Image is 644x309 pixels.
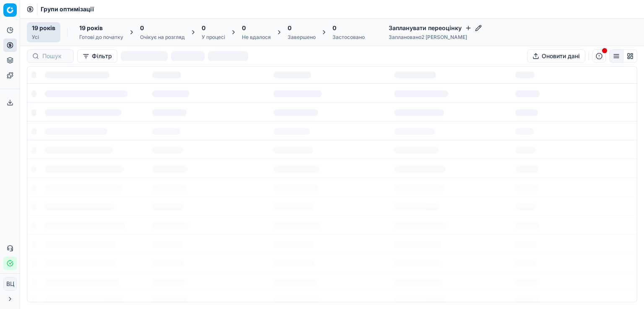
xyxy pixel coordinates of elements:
font: Застосовано [332,34,365,40]
font: 0 [288,24,291,31]
font: ВЦ [6,280,14,287]
font: Запланувати переоцінку [389,24,462,31]
nav: хлібні крихти [41,5,94,13]
font: 0 [242,24,246,31]
font: Не вдалося [242,34,271,40]
font: Очікує на розгляд [140,34,185,40]
font: 0 [202,24,205,31]
font: Усі [32,34,39,40]
font: 0 [140,24,144,31]
button: Фільтр [77,49,117,63]
input: Пошук [42,52,68,60]
font: 0 [332,24,336,31]
font: 2 [PERSON_NAME] [421,34,467,40]
font: Фільтр [92,52,112,59]
button: Оновити дані [527,49,585,63]
button: ВЦ [3,277,17,291]
font: Групи оптимізації [41,5,94,13]
font: Оновити дані [542,52,580,59]
font: Заплановано [389,34,421,40]
font: Завершено [288,34,316,40]
font: 19 років [32,24,55,31]
font: У процесі [202,34,225,40]
span: Групи оптимізації [41,5,94,13]
font: 19 років [79,24,103,31]
font: Готові до початку [79,34,123,40]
